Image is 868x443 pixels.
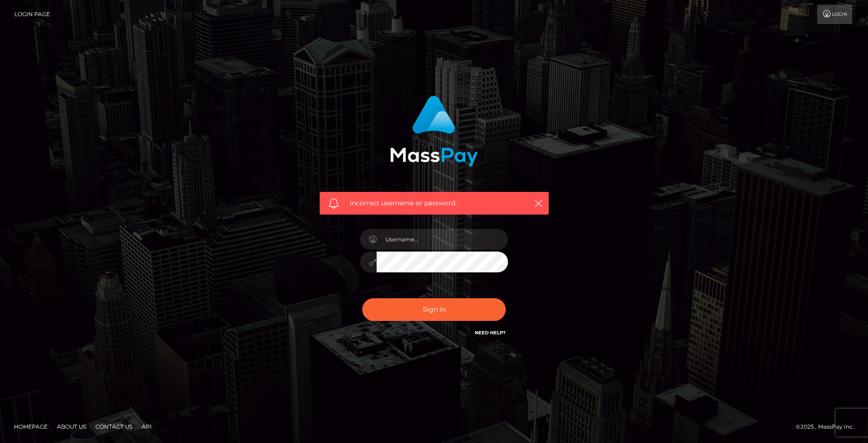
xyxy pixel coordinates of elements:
div: © 2025 , MassPay Inc. [796,422,861,432]
span: Incorrect username or password. [350,198,519,208]
input: Username... [377,229,508,250]
a: Contact Us [92,419,136,434]
a: API [138,419,155,434]
img: MassPay Login [390,96,478,166]
a: About Us [53,419,90,434]
button: Sign in [362,298,506,321]
a: Homepage [10,419,51,434]
a: Need Help? [475,330,506,336]
a: Login Page [14,5,50,24]
a: Login [817,5,852,24]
